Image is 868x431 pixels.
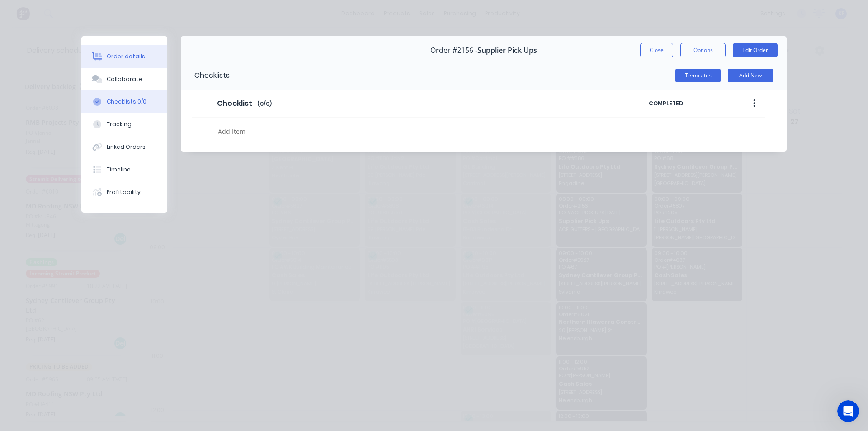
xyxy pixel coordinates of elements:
button: Templates [675,69,721,82]
div: Profitability [107,188,141,196]
button: Profitability [81,181,167,204]
span: Order #2156 - [430,46,477,55]
iframe: Intercom live chat [837,400,859,422]
div: Checklists 0/0 [107,98,146,106]
div: Collaborate [107,75,142,83]
div: Tracking [107,120,132,128]
button: Edit Order [733,43,778,57]
div: Order details [107,52,145,61]
button: Linked Orders [81,136,167,158]
div: Timeline [107,166,131,174]
div: Checklists [181,61,230,90]
div: Linked Orders [107,143,146,151]
button: Tracking [81,113,167,136]
button: Order details [81,45,167,68]
button: Checklists 0/0 [81,90,167,113]
button: Collaborate [81,68,167,90]
span: ( 0 / 0 ) [257,100,272,108]
button: Add New [728,69,773,82]
button: Options [680,43,726,57]
button: Close [640,43,673,57]
span: COMPLETED [649,99,726,108]
span: Supplier Pick Ups [477,46,537,55]
input: Enter Checklist name [212,97,257,110]
button: Timeline [81,158,167,181]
